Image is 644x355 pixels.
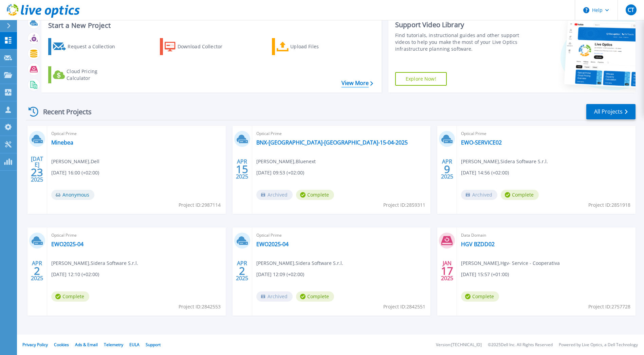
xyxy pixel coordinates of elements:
[51,271,99,278] span: [DATE] 12:10 (+02:00)
[256,259,343,267] span: [PERSON_NAME] , Sidera Software S.r.l.
[488,343,553,347] li: © 2025 Dell Inc. All Rights Reserved
[296,291,334,302] span: Complete
[436,343,482,347] li: Version: [TECHNICAL_ID]
[461,158,548,165] span: [PERSON_NAME] , Sidera Software S.r.l.
[239,268,245,274] span: 2
[461,259,560,267] span: [PERSON_NAME] , Hgv- Service - Cooperativa
[441,258,454,283] div: JAN 2025
[461,169,509,176] span: [DATE] 14:56 (+02:00)
[104,342,123,348] a: Telemetry
[51,259,138,267] span: [PERSON_NAME] , Sidera Software S.r.l.
[48,38,124,55] a: Request a Collection
[256,190,293,200] span: Archived
[146,342,161,348] a: Support
[236,166,248,172] span: 15
[383,303,425,310] span: Project ID: 2842551
[461,130,631,137] span: Optical Prime
[51,232,222,239] span: Optical Prime
[272,38,348,55] a: Upload Files
[256,169,304,176] span: [DATE] 09:53 (+02:00)
[236,258,249,283] div: APR 2025
[75,342,98,348] a: Ads & Email
[178,40,232,53] div: Download Collector
[256,241,289,248] a: EWO2025-04
[51,158,99,165] span: [PERSON_NAME] , Dell
[290,40,345,53] div: Upload Files
[22,342,48,348] a: Privacy Policy
[559,343,638,347] li: Powered by Live Optics, a Dell Technology
[68,40,122,53] div: Request a Collection
[179,303,221,310] span: Project ID: 2842553
[395,72,447,86] a: Explore Now!
[54,342,69,348] a: Cookies
[256,271,304,278] span: [DATE] 12:09 (+02:00)
[129,342,140,348] a: EULA
[34,268,40,274] span: 2
[256,291,293,302] span: Archived
[444,166,450,172] span: 9
[588,201,630,209] span: Project ID: 2851918
[179,201,221,209] span: Project ID: 2987114
[67,68,121,82] div: Cloud Pricing Calculator
[461,190,497,200] span: Archived
[461,241,495,248] a: HGV BZDD02
[48,66,124,83] a: Cloud Pricing Calculator
[160,38,236,55] a: Download Collector
[441,268,453,274] span: 17
[395,32,521,52] div: Find tutorials, instructional guides and other support videos to help you make the most of your L...
[395,20,521,29] div: Support Video Library
[48,22,373,29] h3: Start a New Project
[628,7,634,13] span: CT
[461,291,499,302] span: Complete
[441,157,454,182] div: APR 2025
[236,157,249,182] div: APR 2025
[51,291,89,302] span: Complete
[501,190,539,200] span: Complete
[51,241,84,248] a: EWO2025-04
[461,232,631,239] span: Data Domain
[31,157,43,182] div: [DATE] 2025
[383,201,425,209] span: Project ID: 2859311
[51,169,99,176] span: [DATE] 16:00 (+02:00)
[256,130,427,137] span: Optical Prime
[26,103,101,120] div: Recent Projects
[461,271,509,278] span: [DATE] 15:57 (+01:00)
[256,139,408,146] a: BNX-[GEOGRAPHIC_DATA]-[GEOGRAPHIC_DATA]-15-04-2025
[51,130,222,137] span: Optical Prime
[586,104,636,119] a: All Projects
[342,80,373,86] a: View More
[461,139,502,146] a: EWO-SERVICE02
[51,190,94,200] span: Anonymous
[256,232,427,239] span: Optical Prime
[256,158,316,165] span: [PERSON_NAME] , Bluenext
[588,303,630,310] span: Project ID: 2757728
[31,169,43,175] span: 23
[296,190,334,200] span: Complete
[31,258,43,283] div: APR 2025
[51,139,73,146] a: Minebea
